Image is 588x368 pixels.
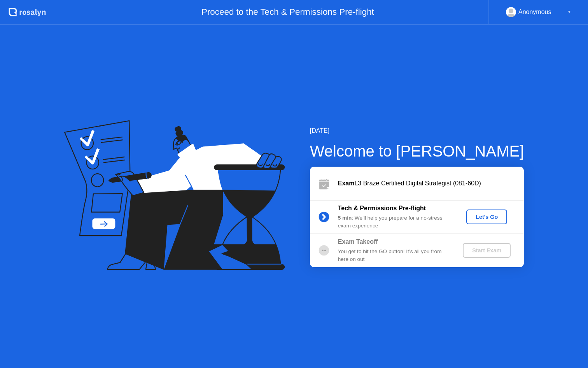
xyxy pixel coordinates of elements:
div: Let's Go [469,214,504,220]
button: Let's Go [466,210,507,224]
b: Exam [338,180,355,187]
div: : We’ll help you prepare for a no-stress exam experience [338,214,450,230]
b: Exam Takeoff [338,238,378,245]
div: L3 Braze Certified Digital Strategist (081-60D) [338,179,524,188]
div: ▼ [567,7,571,17]
div: Anonymous [518,7,551,17]
b: 5 min [338,215,352,221]
div: Welcome to [PERSON_NAME] [310,139,524,163]
div: You get to hit the GO button! It’s all you from here on out [338,248,450,264]
b: Tech & Permissions Pre-flight [338,205,426,211]
button: Start Exam [463,243,511,258]
div: [DATE] [310,126,524,136]
div: Start Exam [466,247,507,254]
